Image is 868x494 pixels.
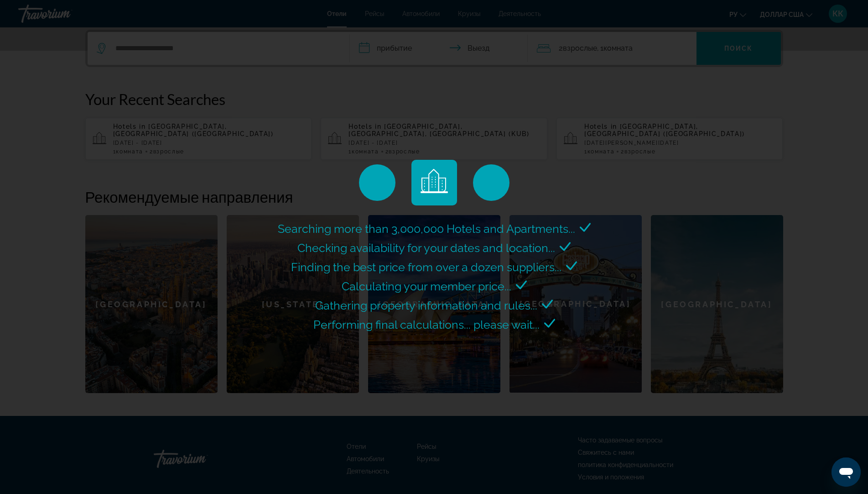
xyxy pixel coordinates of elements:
[313,318,540,331] span: Performing final calculations... please wait...
[297,241,555,255] span: Checking availability for your dates and location...
[832,457,861,487] iframe: Кнопка запуска окна обмена сообщениями
[278,222,575,236] span: Searching more than 3,000,000 Hotels and Apartments...
[291,260,561,274] span: Finding the best price from over a dozen suppliers...
[315,299,537,312] span: Gathering property information and rules...
[342,279,511,293] span: Calculating your member price...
